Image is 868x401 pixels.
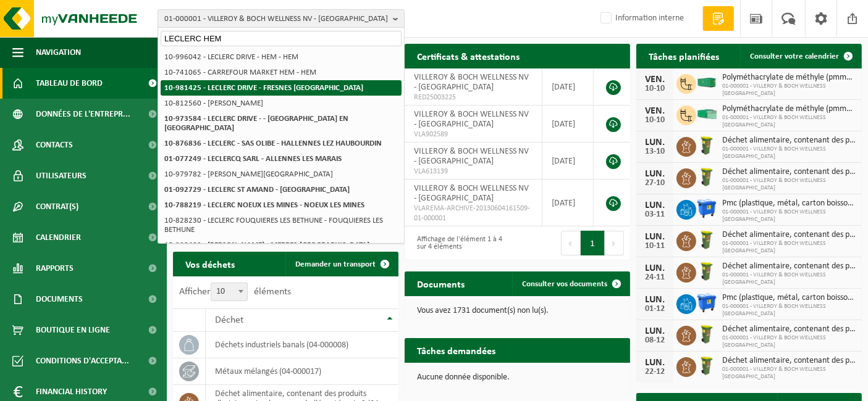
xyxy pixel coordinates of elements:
div: 13-10 [643,147,667,156]
span: VLAREMA-ARCHIVE-20130604161509-01-000001 [414,204,533,223]
span: Déchet alimentaire, contenant des produits d'origine animale, non emballé, catég... [722,230,856,240]
span: 01-000001 - VILLEROY & BOCH WELLNESS NV - [GEOGRAPHIC_DATA] [164,10,388,28]
div: LUN. [643,232,667,242]
div: 24-11 [643,273,667,282]
div: 03-11 [643,210,667,219]
span: Polyméthacrylate de méthyle (pmma) avec fibre de verre [722,104,856,114]
label: Information interne [598,9,684,28]
h2: Vos déchets [173,252,247,276]
strong: 10-876836 - LECLERC - SAS OLIBE - HALLENNES LEZ HAUBOURDIN [164,139,382,147]
span: VLA902589 [414,130,533,139]
span: Déchet alimentaire, contenant des produits d'origine animale, non emballé, catég... [722,167,856,177]
span: VILLEROY & BOCH WELLNESS NV - [GEOGRAPHIC_DATA] [414,110,529,129]
a: Consulter votre calendrier [740,44,861,68]
span: 01-000001 - VILLEROY & BOCH WELLNESS [GEOGRAPHIC_DATA] [722,177,856,192]
span: 01-000001 - VILLEROY & BOCH WELLNESS [GEOGRAPHIC_DATA] [722,83,856,97]
label: Afficher éléments [179,287,291,297]
span: Déchet alimentaire, contenant des produits d'origine animale, non emballé, catég... [722,356,856,366]
li: 10-828230 - LECLERC FOUQUIERES LES BETHUNE - FOUQUIERES LES BETHUNE [161,213,402,238]
p: Vous avez 1731 document(s) non lu(s). [417,307,618,315]
span: Déchet alimentaire, contenant des produits d'origine animale, non emballé, catég... [722,136,856,146]
button: Next [605,231,624,255]
a: Demander un transport [285,252,397,276]
img: WB-0060-HPE-GN-50 [696,135,717,156]
strong: 01-092729 - LECLERC ST AMAND - [GEOGRAPHIC_DATA] [164,186,350,194]
span: 01-000001 - VILLEROY & BOCH WELLNESS [GEOGRAPHIC_DATA] [722,366,856,381]
span: 01-000001 - VILLEROY & BOCH WELLNESS [GEOGRAPHIC_DATA] [722,240,856,255]
div: VEN. [643,75,667,85]
li: 10-741065 - CARREFOUR MARKET HEM - HEM [161,65,402,80]
span: 10 [211,283,248,301]
div: LUN. [643,295,667,305]
button: 01-000001 - VILLEROY & BOCH WELLNESS NV - [GEOGRAPHIC_DATA] [158,9,405,28]
img: HK-XC-40-GN-00 [696,77,717,88]
h2: Tâches planifiées [636,44,731,68]
span: VILLEROY & BOCH WELLNESS NV - [GEOGRAPHIC_DATA] [414,147,529,166]
span: Pmc (plastique, métal, carton boisson) (industriel) [722,293,856,303]
span: 01-000001 - VILLEROY & BOCH WELLNESS [GEOGRAPHIC_DATA] [722,271,856,286]
span: Consulter vos documents [522,280,607,288]
button: 1 [581,231,605,255]
span: Tableau de bord [36,68,103,99]
img: WB-0060-HPE-GN-50 [696,355,717,376]
span: RED25003225 [414,93,533,102]
span: Pmc (plastique, métal, carton boisson) (industriel) [722,199,856,209]
span: 10 [211,283,247,300]
img: WB-1100-HPE-BE-01 [696,198,717,219]
li: 10-979782 - [PERSON_NAME][GEOGRAPHIC_DATA] [161,167,402,182]
strong: 10-981425 - LECLERC DRIVE - FRESNES [GEOGRAPHIC_DATA] [164,84,363,92]
div: LUN. [643,169,667,179]
strong: 10-973584 - LECLERC DRIVE - - [GEOGRAPHIC_DATA] EN [GEOGRAPHIC_DATA] [164,115,348,132]
td: [DATE] [542,143,594,180]
td: [DATE] [542,105,594,143]
span: Conditions d'accepta... [36,345,129,376]
strong: 10-920483 - [PERSON_NAME] - MERBES-[GEOGRAPHIC_DATA] [164,241,369,249]
h2: Tâches demandées [405,338,508,362]
strong: 10-788219 - LECLERC NOEUX LES MINES - NOEUX LES MINES [164,201,364,209]
div: LUN. [643,326,667,336]
span: Contacts [36,130,73,160]
button: Previous [561,231,581,255]
div: LUN. [643,200,667,210]
span: Rapports [36,253,74,284]
li: 10-812560 - [PERSON_NAME] [161,96,402,111]
span: Boutique en ligne [36,315,110,345]
div: LUN. [643,263,667,273]
strong: 01-077249 - LECLERCQ SARL - ALLENNES LES MARAIS [164,155,342,163]
span: VILLEROY & BOCH WELLNESS NV - [GEOGRAPHIC_DATA] [414,73,529,92]
img: WB-1100-HPE-BE-01 [696,292,717,313]
div: 10-10 [643,116,667,125]
span: 01-000001 - VILLEROY & BOCH WELLNESS [GEOGRAPHIC_DATA] [722,146,856,160]
img: WB-0060-HPE-GN-50 [696,324,717,345]
td: métaux mélangés (04-000017) [206,358,398,385]
span: Déchet alimentaire, contenant des produits d'origine animale, non emballé, catég... [722,262,856,271]
span: 01-000001 - VILLEROY & BOCH WELLNESS [GEOGRAPHIC_DATA] [722,334,856,349]
p: Aucune donnée disponible. [417,373,618,382]
span: Déchet [215,315,243,325]
span: 01-000001 - VILLEROY & BOCH WELLNESS [GEOGRAPHIC_DATA] [722,303,856,318]
span: Utilisateurs [36,160,86,191]
div: 10-11 [643,242,667,250]
span: Calendrier [36,222,81,253]
div: 08-12 [643,336,667,345]
span: Navigation [36,37,81,68]
div: LUN. [643,138,667,147]
img: WB-0060-HPE-GN-50 [696,167,717,188]
li: 10-996042 - LECLERC DRIVE - HEM - HEM [161,49,402,65]
span: Consulter votre calendrier [750,52,839,60]
span: Contrat(s) [36,191,78,222]
span: Déchet alimentaire, contenant des produits d'origine animale, non emballé, catég... [722,325,856,334]
div: Affichage de l'élément 1 à 4 sur 4 éléments [411,229,512,257]
div: 22-12 [643,368,667,376]
span: Documents [36,284,83,315]
span: Données de l'entrepr... [36,99,130,130]
div: 27-10 [643,179,667,188]
a: Consulter vos documents [512,271,629,296]
span: 01-000001 - VILLEROY & BOCH WELLNESS [GEOGRAPHIC_DATA] [722,114,856,129]
div: LUN. [643,358,667,368]
input: Chercher des succursales liées [161,31,402,46]
div: 01-12 [643,305,667,313]
td: [DATE] [542,68,594,105]
div: VEN. [643,106,667,116]
span: Polyméthacrylate de méthyle (pmma) avec fibre de verre [722,73,856,83]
